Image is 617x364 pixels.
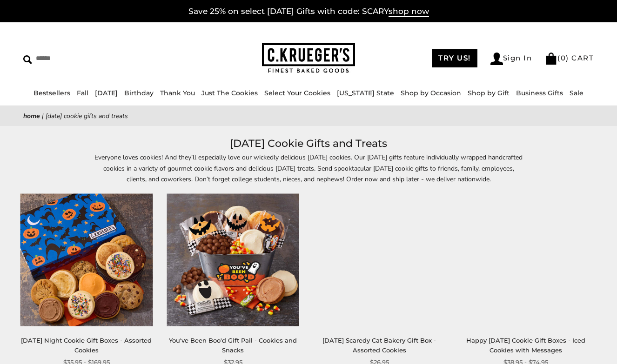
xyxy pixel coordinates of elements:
[23,112,40,120] a: Home
[313,194,446,326] a: Halloween Scaredy Cat Bakery Gift Box - Assorted Cookies
[389,7,429,17] span: shop now
[264,89,330,97] a: Select Your Cookies
[460,194,592,326] a: Happy Halloween Cookie Gift Boxes - Iced Cookies with Messages
[46,112,128,120] span: [DATE] Cookie Gifts and Treats
[124,89,154,97] a: Birthday
[23,111,594,121] nav: breadcrumbs
[20,194,153,326] img: Halloween Night Cookie Gift Boxes - Assorted Cookies
[490,53,532,65] a: Sign In
[545,53,557,65] img: Bag
[466,337,585,354] a: Happy [DATE] Cookie Gift Boxes - Iced Cookies with Messages
[337,89,394,97] a: [US_STATE] State
[490,53,503,65] img: Account
[167,194,299,326] img: You've Been Boo'd Gift Pail - Cookies and Snacks
[201,89,258,97] a: Just The Cookies
[545,53,594,62] a: (0) CART
[23,51,155,66] input: Search
[160,89,195,97] a: Thank You
[432,49,477,67] a: TRY US!
[262,43,355,73] img: C.KRUEGER'S
[23,55,32,64] img: Search
[169,337,297,354] a: You've Been Boo'd Gift Pail - Cookies and Snacks
[34,89,70,97] a: Bestsellers
[401,89,461,97] a: Shop by Occasion
[95,89,118,97] a: [DATE]
[322,337,436,354] a: [DATE] Scaredy Cat Bakery Gift Box - Assorted Cookies
[561,53,566,62] span: 0
[94,152,523,184] p: Everyone loves cookies! And they’ll especially love our wickedly delicious [DATE] cookies. Our [D...
[188,7,429,17] a: Save 25% on select [DATE] Gifts with code: SCARYshop now
[468,89,510,97] a: Shop by Gift
[77,89,88,97] a: Fall
[42,112,44,120] span: |
[37,135,580,152] h1: [DATE] Cookie Gifts and Treats
[570,89,583,97] a: Sale
[516,89,563,97] a: Business Gifts
[21,337,152,354] a: [DATE] Night Cookie Gift Boxes - Assorted Cookies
